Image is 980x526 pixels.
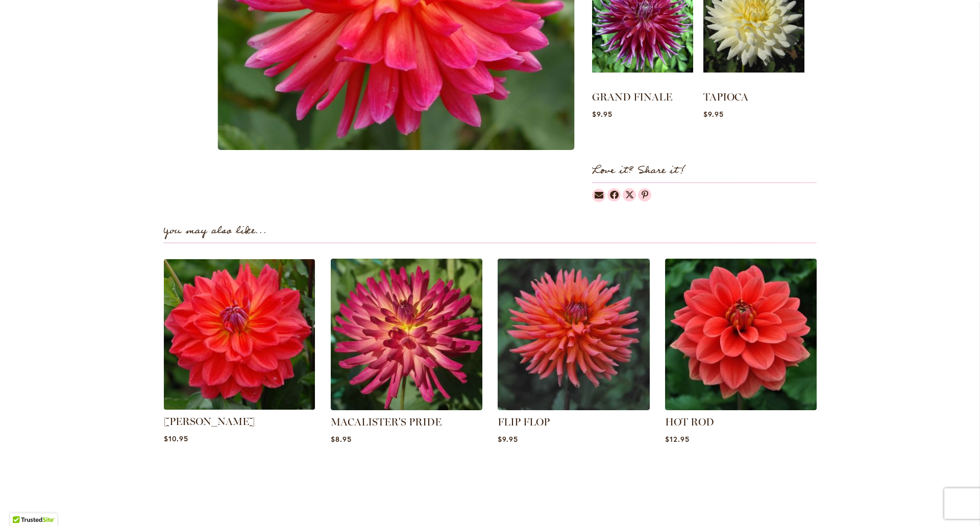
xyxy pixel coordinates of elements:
a: [PERSON_NAME] [164,415,255,428]
a: Dahlias on Facebook [607,188,621,202]
span: $9.95 [592,109,612,119]
span: $9.95 [703,109,724,119]
a: COOPER BLAINE [164,402,315,412]
strong: You may also like... [163,222,267,239]
span: $10.95 [164,434,188,443]
a: MACALISTER'S PRIDE [331,416,442,428]
img: MACALISTER'S PRIDE [331,259,483,411]
a: FLIP FLOP [498,403,650,412]
a: HOT ROD [665,403,817,412]
a: GRAND FINALE [592,91,672,103]
a: MACALISTER'S PRIDE [331,403,483,412]
a: Dahlias on Twitter [623,188,636,202]
iframe: Launch Accessibility Center [8,490,36,518]
a: HOT ROD [665,416,714,428]
img: FLIP FLOP [498,259,650,411]
img: HOT ROD [665,259,817,411]
span: $8.95 [331,434,352,444]
a: TAPIOCA [703,91,748,103]
span: $9.95 [498,434,518,444]
strong: Love it? Share it! [592,162,685,179]
a: Dahlias on Pinterest [638,188,651,202]
a: FLIP FLOP [498,416,550,428]
img: COOPER BLAINE [160,255,318,413]
span: $12.95 [665,434,690,444]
